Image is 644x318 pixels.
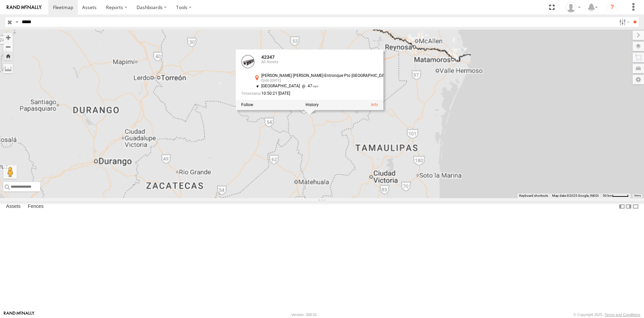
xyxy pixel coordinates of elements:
div: All Assets [261,60,390,64]
button: Zoom in [3,33,13,42]
div: Ejido [DATE] [261,79,390,83]
button: Keyboard shortcuts [519,193,548,198]
button: Drag Pegman onto the map to open Street View [3,165,17,179]
a: View Asset Details [241,55,255,69]
a: Terms (opens in new tab) [634,194,641,197]
span: [GEOGRAPHIC_DATA] [261,84,300,89]
label: Realtime tracking of Asset [241,102,253,107]
a: Terms and Conditions [605,313,640,317]
i: ? [607,2,618,13]
label: View Asset History [306,102,319,107]
span: 47 [300,84,318,89]
a: 42347 [261,55,275,60]
label: Measure [3,64,13,73]
div: Version: 308.01 [291,313,317,317]
label: Assets [3,202,24,211]
label: Fences [24,202,47,211]
div: Juan Lopez [563,2,583,12]
span: 50 km [603,194,612,197]
label: Dock Summary Table to the Left [619,201,625,211]
div: © Copyright 2025 - [574,313,640,317]
a: View Asset Details [371,102,378,107]
img: rand-logo.svg [7,5,42,10]
div: Date/time of location update [241,91,390,96]
label: Search Query [14,17,19,27]
button: Map Scale: 50 km per 45 pixels [601,193,631,198]
span: Map data ©2025 Google, INEGI [552,194,599,197]
button: Zoom out [3,42,13,51]
label: Search Filter Options [616,17,631,27]
label: Dock Summary Table to the Right [625,201,632,211]
div: [PERSON_NAME] [PERSON_NAME]-Entronque Pto [GEOGRAPHIC_DATA] [261,74,390,78]
button: Zoom Home [3,51,13,60]
label: Hide Summary Table [632,201,639,211]
a: Visit our Website [4,311,35,318]
label: Map Settings [633,75,644,84]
